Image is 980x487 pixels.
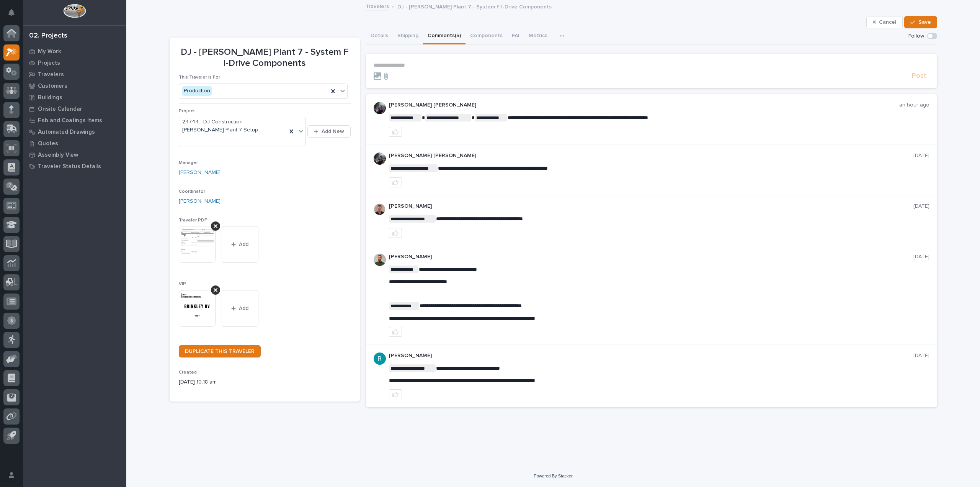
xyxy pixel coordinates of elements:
[389,102,899,108] p: [PERSON_NAME] [PERSON_NAME]
[38,60,60,67] p: Projects
[38,129,95,136] p: Automated Drawings
[866,16,903,28] button: Cancel
[23,126,126,138] a: Automated Drawings
[38,48,61,55] p: My Work
[423,28,465,44] button: Comments (5)
[179,75,220,80] span: This Traveler is For
[239,241,248,248] span: Add
[63,4,86,18] img: Workspace Logo
[374,152,386,165] img: J6irDCNTStG5Atnk4v9O
[913,203,929,210] p: [DATE]
[389,327,402,337] button: like this post
[307,125,350,138] button: Add New
[179,189,205,194] span: Coordinator
[38,83,67,90] p: Customers
[182,86,212,96] div: Production
[389,152,913,159] p: [PERSON_NAME] [PERSON_NAME]
[366,2,389,10] a: Travelers
[179,47,351,69] p: DJ - [PERSON_NAME] Plant 7 - System F I-Drive Components
[23,92,126,103] a: Buildings
[23,115,126,126] a: Fab and Coatings Items
[179,378,351,386] p: [DATE] 10:18 am
[524,28,552,44] button: Metrics
[185,349,255,354] span: DUPLICATE THIS TRAVELER
[322,128,344,135] span: Add New
[10,9,20,21] div: Notifications
[534,474,572,478] a: Powered By Stacker
[908,33,924,39] p: Follow
[374,353,386,365] img: ACg8ocLIQ8uTLu8xwXPI_zF_j4cWilWA_If5Zu0E3tOGGkFk=s96-c
[239,305,248,312] span: Add
[179,218,207,223] span: Traveler PDF
[179,345,261,357] a: DUPLICATE THIS TRAVELER
[23,69,126,80] a: Travelers
[38,94,62,101] p: Buildings
[179,109,195,113] span: Project
[38,152,78,159] p: Assembly View
[179,370,197,375] span: Created
[909,72,929,80] button: Post
[389,228,402,238] button: like this post
[38,163,101,170] p: Traveler Status Details
[29,32,67,40] div: 02. Projects
[23,46,126,57] a: My Work
[393,28,423,44] button: Shipping
[389,353,913,359] p: [PERSON_NAME]
[38,71,64,78] p: Travelers
[389,254,913,260] p: [PERSON_NAME]
[222,290,258,327] button: Add
[389,127,402,137] button: like this post
[23,161,126,172] a: Traveler Status Details
[913,353,929,359] p: [DATE]
[3,5,20,21] button: Notifications
[179,197,220,205] a: [PERSON_NAME]
[23,149,126,161] a: Assembly View
[374,102,386,114] img: J6irDCNTStG5Atnk4v9O
[182,118,284,134] span: 24744 - DJ Construction - [PERSON_NAME] Plant 7 Setup
[38,140,58,147] p: Quotes
[913,254,929,260] p: [DATE]
[904,16,937,28] button: Save
[465,28,507,44] button: Components
[374,203,386,215] img: ACg8ocJ82m_yTv-Z4hb_fCauuLRC_sS2187g2m0EbYV5PNiMLtn0JYTq=s96-c
[389,203,913,210] p: [PERSON_NAME]
[899,102,929,108] p: an hour ago
[389,389,402,399] button: like this post
[179,169,220,177] a: [PERSON_NAME]
[918,19,931,26] span: Save
[374,254,386,266] img: AATXAJw4slNr5ea0WduZQVIpKGhdapBAGQ9xVsOeEvl5=s96-c
[397,2,552,10] p: DJ - [PERSON_NAME] Plant 7 - System F I-Drive Components
[912,72,926,80] span: Post
[23,57,126,69] a: Projects
[23,138,126,149] a: Quotes
[179,282,186,286] span: VIP
[222,226,258,263] button: Add
[389,177,402,187] button: like this post
[23,80,126,92] a: Customers
[179,161,198,165] span: Manager
[507,28,524,44] button: FAI
[879,19,896,26] span: Cancel
[913,152,929,159] p: [DATE]
[23,103,126,115] a: Onsite Calendar
[366,28,393,44] button: Details
[38,106,82,113] p: Onsite Calendar
[38,117,102,124] p: Fab and Coatings Items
